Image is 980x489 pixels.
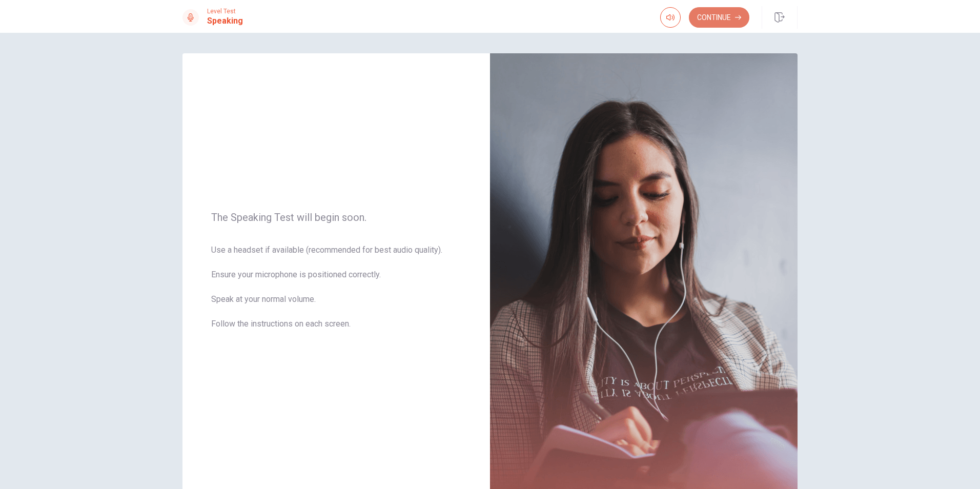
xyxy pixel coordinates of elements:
[207,8,243,15] span: Level Test
[689,7,749,28] button: Continue
[211,244,461,342] span: Use a headset if available (recommended for best audio quality). Ensure your microphone is positi...
[207,15,243,27] h1: Speaking
[211,211,461,223] span: The Speaking Test will begin soon.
